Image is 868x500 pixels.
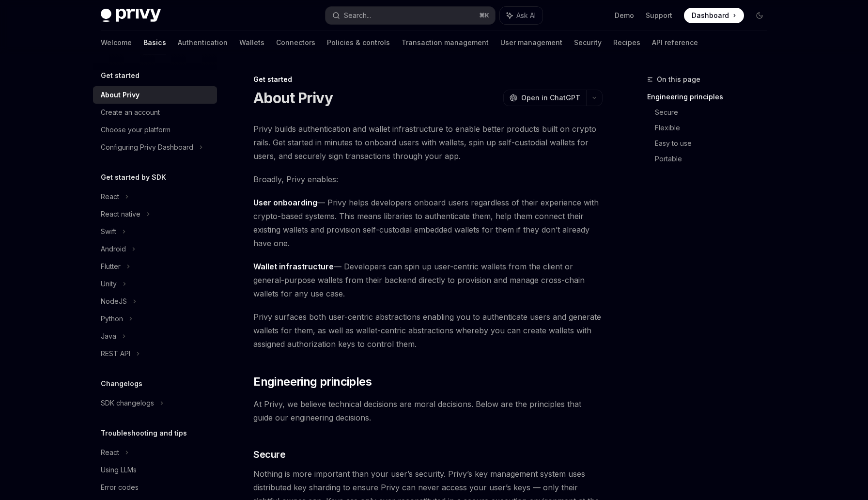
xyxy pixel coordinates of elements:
[479,12,489,19] span: ⌘ K
[101,482,139,493] div: Error codes
[253,196,603,250] span: — Privy helps developers onboard users regardless of their experience with crypto-based systems. ...
[101,70,139,81] h5: Get started
[327,31,390,54] a: Policies & controls
[500,7,542,24] button: Ask AI
[101,278,117,290] div: Unity
[101,447,119,458] div: React
[503,90,586,106] button: Open in ChatGPT
[253,89,333,107] h1: About Privy
[101,208,140,220] div: React native
[101,191,119,203] div: React
[101,243,126,255] div: Android
[613,31,640,54] a: Recipes
[101,348,130,359] div: REST API
[101,107,160,118] div: Create an account
[647,89,775,105] a: Engineering principles
[253,122,603,163] span: Privy builds authentication and wallet infrastructure to enable better products built on crypto r...
[101,330,116,342] div: Java
[344,10,371,21] div: Search...
[253,397,603,424] span: At Privy, we believe technical decisions are moral decisions. Below are the principles that guide...
[101,296,127,307] div: NodeJS
[101,89,139,101] div: About Privy
[655,136,775,151] a: Easy to use
[93,461,217,479] a: Using LLMs
[253,448,285,461] span: Secure
[101,141,193,153] div: Configuring Privy Dashboard
[655,151,775,167] a: Portable
[101,313,123,325] div: Python
[253,262,334,271] strong: Wallet infrastructure
[143,31,166,54] a: Basics
[500,31,562,54] a: User management
[178,31,228,54] a: Authentication
[93,104,217,121] a: Create an account
[101,226,116,237] div: Swift
[101,9,161,22] img: dark logo
[253,75,603,84] div: Get started
[253,172,603,186] span: Broadly, Privy enables:
[657,74,700,85] span: On this page
[101,464,137,476] div: Using LLMs
[655,105,775,120] a: Secure
[101,397,154,409] div: SDK changelogs
[574,31,602,54] a: Security
[402,31,489,54] a: Transaction management
[101,261,121,272] div: Flutter
[101,172,166,183] h5: Get started by SDK
[253,260,603,300] span: — Developers can spin up user-centric wallets from the client or general-purpose wallets from the...
[692,11,729,20] span: Dashboard
[101,31,132,54] a: Welcome
[101,378,142,390] h5: Changelogs
[521,93,580,103] span: Open in ChatGPT
[752,8,767,23] button: Toggle dark mode
[655,120,775,136] a: Flexible
[276,31,315,54] a: Connectors
[93,86,217,104] a: About Privy
[253,198,317,207] strong: User onboarding
[239,31,264,54] a: Wallets
[253,374,372,390] span: Engineering principles
[516,11,536,20] span: Ask AI
[325,7,495,24] button: Search...⌘K
[101,427,187,439] h5: Troubleshooting and tips
[253,310,603,351] span: Privy surfaces both user-centric abstractions enabling you to authenticate users and generate wal...
[101,124,170,136] div: Choose your platform
[684,8,744,23] a: Dashboard
[615,11,634,20] a: Demo
[93,121,217,139] a: Choose your platform
[652,31,698,54] a: API reference
[646,11,672,20] a: Support
[93,479,217,496] a: Error codes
